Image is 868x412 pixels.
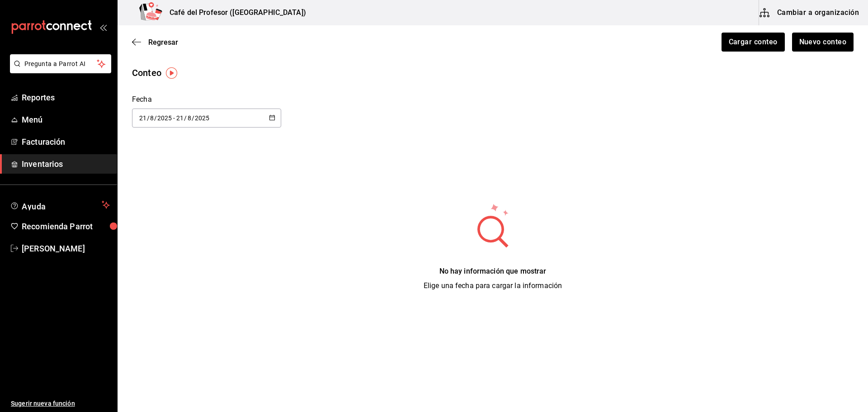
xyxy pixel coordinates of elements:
[22,114,110,126] span: Menú
[22,158,110,170] span: Inventarios
[166,67,177,79] img: Tooltip marker
[150,114,154,122] input: Month
[132,66,161,80] div: Conteo
[154,114,157,122] span: /
[22,242,110,255] span: [PERSON_NAME]
[148,38,178,47] span: Regresar
[424,281,562,290] span: Elige una fecha para cargar la información
[173,114,175,122] span: -
[184,114,187,122] span: /
[176,114,184,122] input: Day
[99,24,107,31] button: open_drawer_menu
[10,54,111,73] button: Pregunta a Parrot AI
[162,7,306,18] h3: Café del Profesor ([GEOGRAPHIC_DATA])
[424,266,562,277] div: No hay información que mostrar
[132,38,178,47] button: Regresar
[187,114,192,122] input: Month
[147,114,150,122] span: /
[22,199,98,210] span: Ayuda
[139,114,147,122] input: Day
[22,136,110,148] span: Facturación
[6,66,111,75] a: Pregunta a Parrot AI
[192,114,194,122] span: /
[22,220,110,232] span: Recomienda Parrot
[792,33,854,52] button: Nuevo conteo
[722,33,785,52] button: Cargar conteo
[22,91,110,104] span: Reportes
[157,114,172,122] input: Year
[24,59,97,69] span: Pregunta a Parrot AI
[11,399,110,408] span: Sugerir nueva función
[132,94,281,105] div: Fecha
[194,114,210,122] input: Year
